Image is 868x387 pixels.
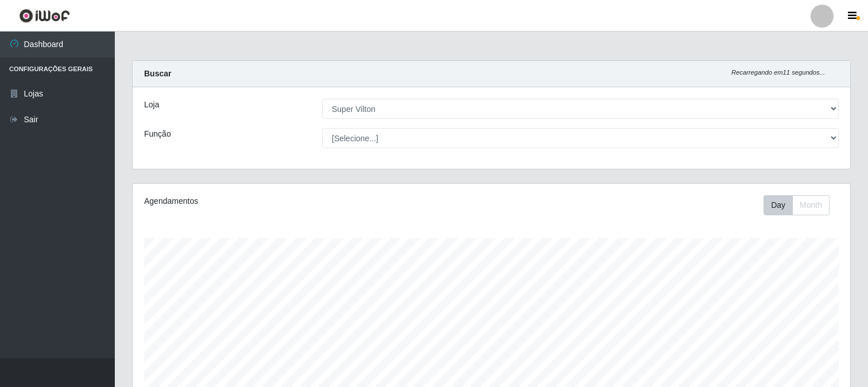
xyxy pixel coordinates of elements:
button: Day [764,195,793,215]
button: Month [792,195,830,215]
div: Agendamentos [144,195,424,207]
div: Toolbar with button groups [764,195,839,215]
img: CoreUI Logo [19,9,70,23]
i: Recarregando em 11 segundos... [731,69,825,76]
label: Função [144,128,171,140]
label: Loja [144,99,159,111]
div: First group [764,195,830,215]
strong: Buscar [144,69,171,78]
